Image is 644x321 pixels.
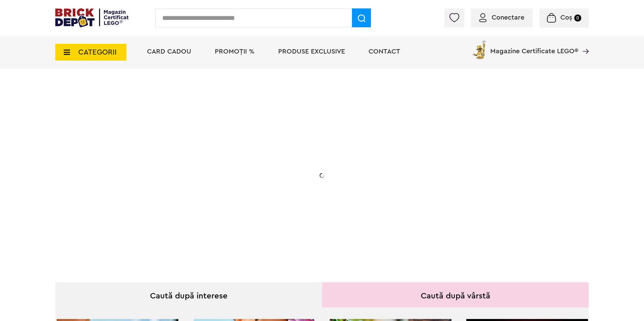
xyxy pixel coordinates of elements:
[278,48,345,55] a: Produse exclusive
[490,39,578,55] span: Magazine Certificate LEGO®
[103,210,238,219] div: Află detalii
[574,14,581,22] small: 0
[492,14,524,21] span: Conectare
[103,136,238,160] h1: Cadou VIP 40772
[103,167,238,195] h2: Seria de sărbători: Fantomă luminoasă. Promoția este valabilă în perioada [DATE] - [DATE].
[322,282,589,308] div: Caută după vârstă
[55,282,322,308] div: Caută după interese
[147,48,191,55] a: Card Cadou
[215,48,255,55] a: PROMOȚII %
[78,49,117,56] span: CATEGORII
[369,48,400,55] a: Contact
[479,14,524,21] a: Conectare
[560,14,572,21] span: Coș
[578,39,589,46] a: Magazine Certificate LEGO®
